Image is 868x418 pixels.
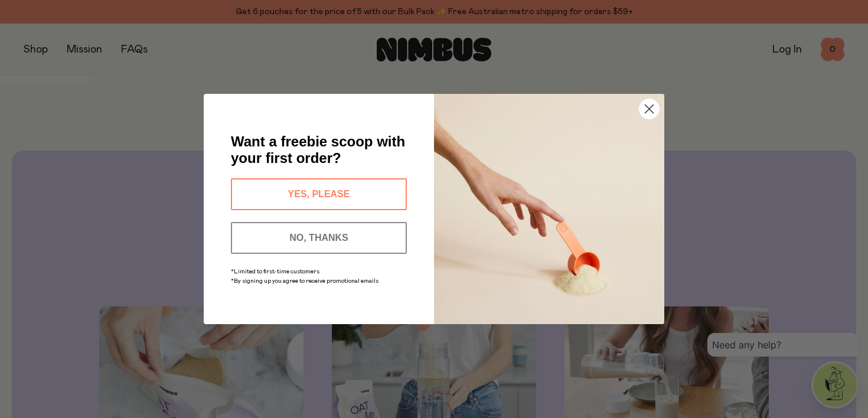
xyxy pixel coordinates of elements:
[434,94,664,324] img: c0d45117-8e62-4a02-9742-374a5db49d45.jpeg
[639,99,660,119] button: Close dialog
[231,178,407,210] button: YES, PLEASE
[231,133,405,166] span: Want a freebie scoop with your first order?
[231,269,319,275] span: *Limited to first-time customers
[231,278,378,284] span: *By signing up you agree to receive promotional emails
[231,222,407,254] button: NO, THANKS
